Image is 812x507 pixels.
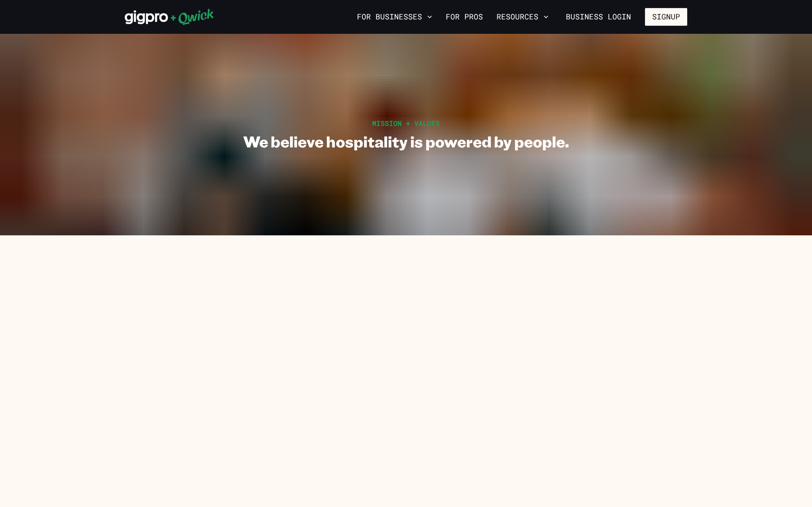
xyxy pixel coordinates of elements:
[559,8,638,26] a: Business Login
[442,10,486,24] a: For Pros
[645,8,687,26] button: Signup
[372,119,440,128] span: MISSION + VALUES
[243,132,569,151] h1: We believe hospitality is powered by people.
[493,10,552,24] button: Resources
[354,10,436,24] button: For Businesses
